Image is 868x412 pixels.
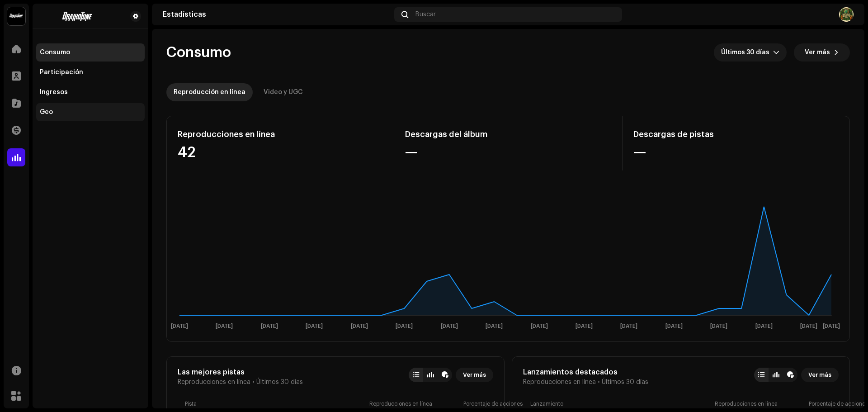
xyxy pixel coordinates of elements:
[530,400,711,407] div: Lanzamiento
[463,400,486,407] div: Porcentaje de acciones
[773,43,779,62] div: dropdown trigger
[36,63,145,81] re-m-nav-item: Participación
[306,323,323,329] text: [DATE]
[755,323,773,329] text: [DATE]
[40,69,83,76] div: Participación
[486,323,503,329] text: [DATE]
[463,366,486,384] span: Ver más
[40,89,68,96] div: Ingresos
[178,145,383,160] div: 42
[36,43,145,62] re-m-nav-item: Consumo
[665,323,683,329] text: [DATE]
[531,323,548,329] text: [DATE]
[178,127,383,142] div: Reproducciones en línea
[163,11,391,18] div: Estadísticas
[36,83,145,101] re-m-nav-item: Ingresos
[523,379,596,386] span: Reproducciones en línea
[185,400,366,407] div: Pista
[800,323,817,329] text: [DATE]
[633,127,839,142] div: Descargas de pistas
[715,400,805,407] div: Reproducciones en línea
[598,379,600,386] span: •
[166,43,231,62] span: Consumo
[216,323,233,329] text: [DATE]
[633,145,839,160] div: —
[809,400,831,407] div: Porcentaje de acciones
[602,379,648,386] span: Últimos 30 días
[456,368,493,382] button: Ver más
[178,379,250,386] span: Reproducciones en línea
[351,323,368,329] text: [DATE]
[805,43,830,62] span: Ver más
[576,323,593,329] text: [DATE]
[721,43,773,62] span: Últimos 30 días
[256,379,303,386] span: Últimos 30 días
[369,400,460,407] div: Reproducciones en línea
[405,145,611,160] div: —
[174,83,245,101] div: Reproducción en línea
[261,323,278,329] text: [DATE]
[415,11,436,18] span: Buscar
[36,103,145,121] re-m-nav-item: Geo
[264,83,303,101] div: Video y UGC
[710,323,727,329] text: [DATE]
[441,323,458,329] text: [DATE]
[178,368,303,377] div: Las mejores pistas
[801,368,839,382] button: Ver más
[396,323,413,329] text: [DATE]
[823,323,840,329] text: [DATE]
[40,49,70,56] div: Consumo
[40,109,53,116] div: Geo
[839,7,854,22] img: 80e33ce1-51b5-4832-bafd-1f309d266658
[808,366,831,384] span: Ver más
[7,7,25,25] img: 10370c6a-d0e2-4592-b8a2-38f444b0ca44
[405,127,611,142] div: Descargas del álbum
[620,323,637,329] text: [DATE]
[252,379,255,386] span: •
[171,323,188,329] text: [DATE]
[40,11,116,22] img: 4be5d718-524a-47ed-a2e2-bfbeb4612910
[794,43,850,62] button: Ver más
[523,368,648,377] div: Lanzamientos destacados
